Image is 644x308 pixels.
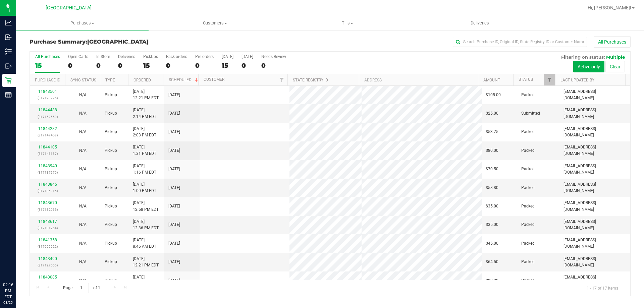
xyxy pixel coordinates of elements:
[105,147,117,154] span: Pickup
[486,222,498,228] span: $35.00
[87,39,149,45] span: [GEOGRAPHIC_DATA]
[38,164,57,168] a: 11843940
[168,203,180,209] span: [DATE]
[166,54,187,59] div: Back-orders
[38,256,57,261] a: 11843490
[486,147,498,154] span: $80.00
[133,144,156,157] span: [DATE] 1:31 PM EDT
[519,77,533,82] a: Status
[79,222,87,227] span: Not Applicable
[105,203,117,209] span: Pickup
[105,110,117,117] span: Pickup
[143,62,158,69] div: 15
[7,254,27,274] iframe: Resource center
[486,240,498,247] span: $45.00
[561,54,605,60] span: Filtering on status:
[79,93,87,97] span: Not Applicable
[133,256,159,268] span: [DATE] 12:21 PM EDT
[133,78,151,82] a: Ordered
[5,77,12,84] inline-svg: Retail
[168,222,180,228] span: [DATE]
[79,278,87,284] button: N/A
[133,219,159,231] span: [DATE] 12:36 PM EDT
[521,185,535,191] span: Packed
[594,36,631,48] button: All Purchases
[588,5,631,10] span: Hi, [PERSON_NAME]!
[79,148,87,153] span: Not Applicable
[563,181,626,194] span: [EMAIL_ADDRESS][DOMAIN_NAME]
[79,278,87,283] span: Not Applicable
[34,95,61,101] p: (317128996)
[38,108,57,112] a: 11844488
[563,219,626,231] span: [EMAIL_ADDRESS][DOMAIN_NAME]
[105,185,117,191] span: Pickup
[105,278,117,284] span: Pickup
[281,16,414,30] a: Tills
[563,144,626,157] span: [EMAIL_ADDRESS][DOMAIN_NAME]
[38,200,57,205] a: 11843670
[241,62,253,69] div: 0
[16,16,149,30] a: Purchases
[573,61,604,72] button: Active only
[38,126,57,131] a: 11844282
[563,200,626,212] span: [EMAIL_ADDRESS][DOMAIN_NAME]
[105,166,117,172] span: Pickup
[521,278,535,284] span: Packed
[5,19,12,26] inline-svg: Analytics
[204,77,224,82] a: Customer
[521,147,535,154] span: Packed
[35,78,60,82] a: Purchase ID
[133,107,156,120] span: [DATE] 2:14 PM EDT
[5,48,12,55] inline-svg: Inventory
[133,237,156,250] span: [DATE] 8:46 AM EDT
[261,54,286,59] div: Needs Review
[414,16,546,30] a: Deliveries
[79,204,87,208] span: Not Applicable
[544,74,555,85] a: Filter
[606,54,625,60] span: Multiple
[79,129,87,135] button: N/A
[521,240,535,247] span: Packed
[486,278,498,284] span: $90.00
[34,188,61,194] p: (317136915)
[68,54,88,59] div: Open Carts
[241,54,253,59] div: [DATE]
[486,185,498,191] span: $58.80
[453,37,587,47] input: Search Purchase ID, Original ID, State Registry ID or Customer Name...
[563,107,626,120] span: [EMAIL_ADDRESS][DOMAIN_NAME]
[118,54,135,59] div: Deliveries
[79,185,87,190] span: Not Applicable
[34,206,61,213] p: (317132065)
[105,78,115,82] a: Type
[34,262,61,268] p: (317127666)
[168,166,180,172] span: [DATE]
[3,300,13,305] p: 08/25
[195,54,214,59] div: Pre-orders
[38,275,57,280] a: 11843085
[605,61,625,72] button: Clear
[521,203,535,209] span: Packed
[79,92,87,98] button: N/A
[79,129,87,134] span: Not Applicable
[486,166,498,172] span: $70.50
[35,62,60,69] div: 15
[521,166,535,172] span: Packed
[563,163,626,176] span: [EMAIL_ADDRESS][DOMAIN_NAME]
[486,259,498,265] span: $64.50
[77,283,89,293] input: 1
[168,278,180,284] span: [DATE]
[563,126,626,138] span: [EMAIL_ADDRESS][DOMAIN_NAME]
[118,62,135,69] div: 0
[34,243,61,250] p: (317069622)
[149,20,281,26] span: Customers
[359,74,478,86] th: Address
[486,110,498,117] span: $25.00
[222,54,233,59] div: [DATE]
[34,150,61,157] p: (317143187)
[79,110,87,117] button: N/A
[521,110,540,117] span: Submitted
[34,225,61,231] p: (317131264)
[105,129,117,135] span: Pickup
[79,259,87,264] span: Not Applicable
[70,78,96,82] a: Sync Status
